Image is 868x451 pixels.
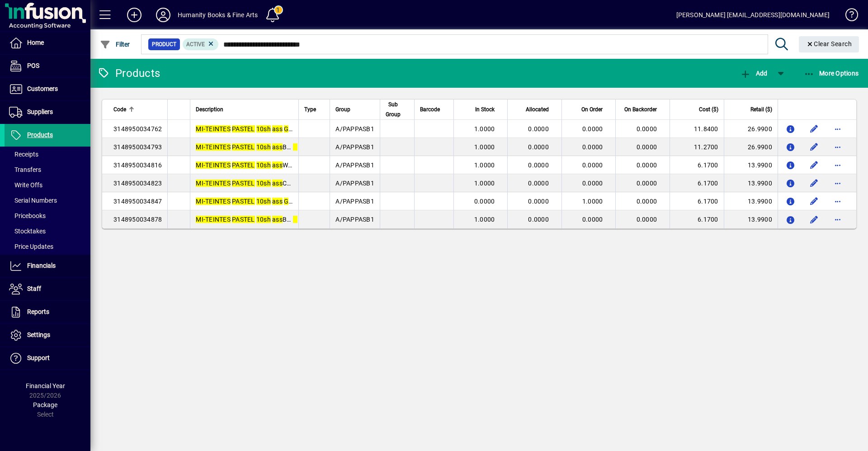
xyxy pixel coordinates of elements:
[293,143,297,151] em: G
[27,354,50,361] span: Support
[256,161,271,169] em: 10sh
[27,262,56,269] span: Financials
[272,180,283,187] em: ass
[830,212,845,227] button: More options
[474,180,495,187] span: 1.0000
[474,198,495,205] span: 0.0000
[670,120,723,138] td: 11.8400
[232,143,255,151] em: PASTEL
[637,198,657,205] span: 0.0000
[335,198,374,205] span: A/PAPPASB1
[528,198,549,205] span: 0.0000
[830,176,845,190] button: More options
[113,104,162,114] div: Code
[5,255,90,277] a: Financials
[724,174,778,192] td: 13.9900
[9,181,42,189] span: Write Offs
[567,104,611,114] div: On Order
[581,104,603,114] span: On Order
[27,285,41,292] span: Staff
[9,166,41,173] span: Transfers
[256,143,271,151] em: 10sh
[196,125,322,133] span: REYS A3 16
[474,161,495,169] span: 1.0000
[5,301,90,323] a: Reports
[113,198,162,205] span: 3148950034847
[839,2,857,31] a: Knowledge Base
[27,39,44,46] span: Home
[5,101,90,123] a: Suppliers
[724,192,778,210] td: 13.9900
[5,55,90,77] a: POS
[120,7,149,23] button: Add
[26,382,65,389] span: Financial Year
[232,125,255,133] em: PASTEL
[272,216,283,223] em: ass
[272,125,283,133] em: ass
[750,104,772,114] span: Retail ($)
[5,162,90,177] a: Transfers
[272,161,283,169] em: ass
[196,161,331,169] span: WARMS A4 160
[830,158,845,172] button: More options
[196,161,231,169] em: MI-TEINTES
[27,108,53,115] span: Suppliers
[9,151,38,158] span: Receipts
[474,143,495,151] span: 1.0000
[196,180,231,187] em: MI-TEINTES
[293,216,297,223] em: G
[196,125,231,133] em: MI-TEINTES
[98,36,132,52] button: Filter
[272,198,283,205] em: ass
[256,125,271,133] em: 10sh
[528,143,549,151] span: 0.0000
[582,125,603,133] span: 0.0000
[637,180,657,187] span: 0.0000
[186,41,205,47] span: Active
[738,65,769,81] button: Add
[97,66,160,81] div: Products
[5,347,90,370] a: Support
[5,147,90,162] a: Receipts
[113,143,162,151] span: 3148950034793
[807,176,821,190] button: Edit
[807,194,821,209] button: Edit
[807,212,821,227] button: Edit
[676,8,830,22] div: [PERSON_NAME] [EMAIL_ADDRESS][DOMAIN_NAME]
[256,198,271,205] em: 10sh
[799,36,859,52] button: Clear
[100,41,130,48] span: Filter
[9,212,46,219] span: Pricebooks
[699,104,718,114] span: Cost ($)
[670,210,723,228] td: 6.1700
[670,156,723,174] td: 6.1700
[670,138,723,156] td: 11.2700
[582,180,603,187] span: 0.0000
[724,138,778,156] td: 26.9900
[113,125,162,133] span: 3148950034762
[582,161,603,169] span: 0.0000
[335,143,374,151] span: A/PAPPASB1
[196,216,328,223] span: BRI HTS A4 16
[178,8,258,22] div: Humanity Books & Fine Arts
[528,125,549,133] span: 0.0000
[152,40,176,49] span: Product
[33,401,57,408] span: Package
[27,62,39,69] span: POS
[621,104,665,114] div: On Backorder
[196,104,293,114] div: Description
[196,216,231,223] em: MI-TEINTES
[5,278,90,300] a: Staff
[830,122,845,136] button: More options
[232,198,255,205] em: PASTEL
[232,180,255,187] em: PASTEL
[582,216,603,223] span: 0.0000
[528,216,549,223] span: 0.0000
[27,331,50,338] span: Settings
[637,143,657,151] span: 0.0000
[724,156,778,174] td: 13.9900
[526,104,549,114] span: Allocated
[232,216,255,223] em: PASTEL
[420,104,448,114] div: Barcode
[5,239,90,254] a: Price Updates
